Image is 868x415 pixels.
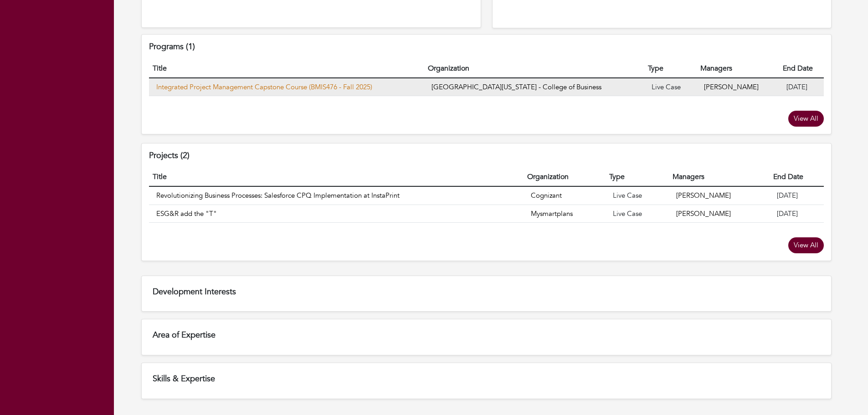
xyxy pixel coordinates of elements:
h4: Programs (1) [149,42,824,52]
a: Cognizant [531,191,562,200]
th: Type [644,59,697,78]
a: ESG&R add the "T" [156,209,217,218]
a: [PERSON_NAME] [676,191,731,200]
a: [GEOGRAPHIC_DATA][US_STATE] - College of Business [431,82,601,92]
h5: Skills & Expertise [153,374,820,384]
td: Live Case [606,186,669,205]
th: Type [606,168,669,186]
th: Title [149,59,424,78]
h4: Projects (2) [149,151,824,161]
th: Managers [669,168,770,186]
td: [DATE] [779,78,824,96]
td: Live Case [644,78,697,96]
h5: Area of Expertise [153,330,820,340]
td: Live Case [606,205,669,223]
th: Title [149,168,524,186]
th: Organization [524,168,606,186]
a: View All [788,237,824,253]
th: Managers [697,59,779,78]
a: [PERSON_NAME] [676,209,731,218]
td: [DATE] [770,186,824,205]
a: [PERSON_NAME] [704,82,759,92]
h5: Development Interests [153,287,820,297]
th: End Date [770,168,824,186]
th: Organization [424,59,644,78]
a: View All [788,111,824,127]
a: Integrated Project Management Capstone Course (BMIS476 - Fall 2025) [156,82,372,92]
th: End Date [779,59,824,78]
a: Revolutionizing Business Processes: Salesforce CPQ Implementation at InstaPrint [156,191,400,200]
a: Mysmartplans [531,209,573,218]
td: [DATE] [770,205,824,223]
